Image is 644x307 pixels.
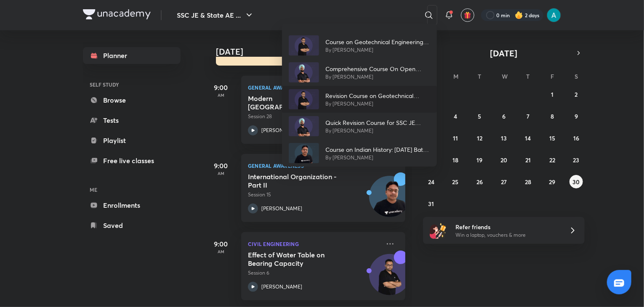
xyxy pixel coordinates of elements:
[326,46,430,54] p: By [PERSON_NAME]
[326,127,430,135] p: By [PERSON_NAME]
[326,154,430,161] p: By [PERSON_NAME]
[289,89,319,109] img: Avatar
[282,86,437,113] a: AvatarRevision Course on Geotechnical EngineeringBy [PERSON_NAME]
[289,116,319,136] img: Avatar
[326,91,430,100] p: Revision Course on Geotechnical Engineering
[289,35,319,56] img: Avatar
[326,145,430,154] p: Course on Indian History: [DATE] Batch for SSC JE & State AE Exams
[326,100,430,108] p: By [PERSON_NAME]
[282,113,437,140] a: AvatarQuick Revision Course for SSC JE ExamBy [PERSON_NAME]
[289,62,319,82] img: Avatar
[282,32,437,59] a: AvatarCourse on Geotechnical Engineering - Part llBy [PERSON_NAME]
[326,73,430,81] p: By [PERSON_NAME]
[326,118,430,127] p: Quick Revision Course for SSC JE Exam
[326,64,430,73] p: Comprehensive Course On Open Channel Flow
[282,140,437,167] a: AvatarCourse on Indian History: [DATE] Batch for SSC JE & State AE ExamsBy [PERSON_NAME]
[289,143,319,163] img: Avatar
[282,59,437,86] a: AvatarComprehensive Course On Open Channel FlowBy [PERSON_NAME]
[326,37,430,46] p: Course on Geotechnical Engineering - Part ll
